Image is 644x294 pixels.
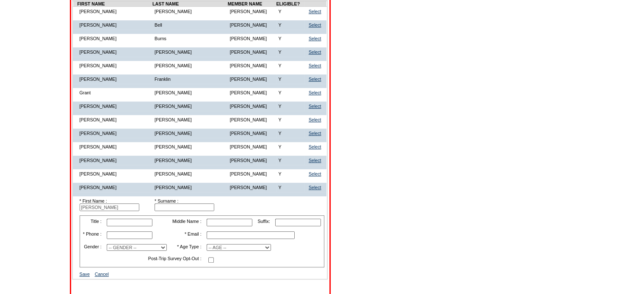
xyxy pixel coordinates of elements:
[276,129,304,138] td: Y
[77,183,153,192] td: [PERSON_NAME]
[228,156,276,165] td: [PERSON_NAME]
[309,63,321,68] a: Select
[81,242,104,253] td: Gender :
[152,1,228,6] td: LAST NAME
[152,102,228,111] td: [PERSON_NAME]
[276,183,304,192] td: Y
[152,61,228,70] td: [PERSON_NAME]
[309,185,321,190] a: Select
[309,158,321,163] a: Select
[152,169,228,179] td: [PERSON_NAME]
[276,6,304,16] td: Y
[276,102,304,111] td: Y
[152,20,228,30] td: Bell
[81,217,104,228] td: Title :
[276,88,304,97] td: Y
[228,47,276,57] td: [PERSON_NAME]
[77,47,153,57] td: [PERSON_NAME]
[152,196,228,213] td: * Surname :
[309,144,321,149] a: Select
[276,156,304,165] td: Y
[276,169,304,179] td: Y
[276,74,304,84] td: Y
[276,34,304,43] td: Y
[228,115,276,124] td: [PERSON_NAME]
[309,117,321,122] a: Select
[152,74,228,84] td: Franklin
[77,196,153,213] td: * First Name :
[309,131,321,136] a: Select
[77,20,153,30] td: [PERSON_NAME]
[309,49,321,55] a: Select
[228,1,276,6] td: MEMBER NAME
[170,242,203,253] td: * Age Type :
[276,142,304,151] td: Y
[276,1,304,6] td: ELIGIBLE?
[309,36,321,41] a: Select
[228,183,276,192] td: [PERSON_NAME]
[77,88,153,97] td: Grant
[228,34,276,43] td: [PERSON_NAME]
[152,47,228,57] td: [PERSON_NAME]
[309,90,321,95] a: Select
[228,169,276,179] td: [PERSON_NAME]
[77,6,153,16] td: [PERSON_NAME]
[309,171,321,176] a: Select
[152,183,228,192] td: [PERSON_NAME]
[228,20,276,30] td: [PERSON_NAME]
[152,6,228,16] td: [PERSON_NAME]
[77,61,153,70] td: [PERSON_NAME]
[77,142,153,151] td: [PERSON_NAME]
[152,88,228,97] td: [PERSON_NAME]
[309,22,321,27] a: Select
[276,115,304,124] td: Y
[309,104,321,109] a: Select
[81,254,204,266] td: Post-Trip Survey Opt-Out :
[152,129,228,138] td: [PERSON_NAME]
[170,217,203,228] td: Middle Name :
[228,129,276,138] td: [PERSON_NAME]
[152,156,228,165] td: [PERSON_NAME]
[77,102,153,111] td: [PERSON_NAME]
[81,229,104,241] td: * Phone :
[152,142,228,151] td: [PERSON_NAME]
[80,272,90,277] a: Save
[77,129,153,138] td: [PERSON_NAME]
[77,156,153,165] td: [PERSON_NAME]
[276,61,304,70] td: Y
[152,115,228,124] td: [PERSON_NAME]
[95,272,109,277] a: Cancel
[77,34,153,43] td: [PERSON_NAME]
[255,217,272,228] td: Suffix:
[77,115,153,124] td: [PERSON_NAME]
[170,229,203,241] td: * Email :
[309,77,321,82] a: Select
[228,61,276,70] td: [PERSON_NAME]
[228,142,276,151] td: [PERSON_NAME]
[77,1,153,6] td: FIRST NAME
[228,74,276,84] td: [PERSON_NAME]
[228,102,276,111] td: [PERSON_NAME]
[228,88,276,97] td: [PERSON_NAME]
[152,34,228,43] td: Burns
[228,6,276,16] td: [PERSON_NAME]
[276,20,304,30] td: Y
[77,74,153,84] td: [PERSON_NAME]
[309,9,321,14] a: Select
[77,169,153,179] td: [PERSON_NAME]
[276,47,304,57] td: Y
